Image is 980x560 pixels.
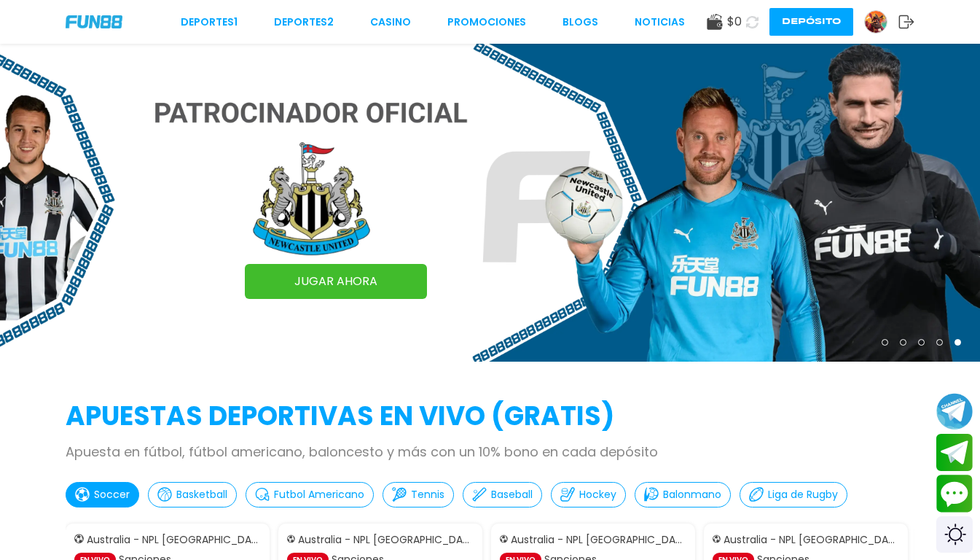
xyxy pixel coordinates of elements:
[176,487,227,502] p: Basketball
[463,482,542,507] button: Baseball
[491,487,533,502] p: Baseball
[724,532,899,548] p: Australia - NPL [GEOGRAPHIC_DATA] Women
[864,10,898,34] a: Avatar
[936,475,973,513] button: Contact customer service
[865,11,887,33] img: Avatar
[246,482,374,507] button: Futbol Americano
[274,487,364,502] p: Futbol Americano
[66,15,122,28] img: Company Logo
[551,482,626,507] button: Hockey
[663,487,721,502] p: Balonmano
[94,487,130,502] p: Soccer
[447,15,526,30] a: Promociones
[740,482,847,507] button: Liga de Rugby
[66,482,139,507] button: Soccer
[727,13,742,31] span: $ 0
[579,487,616,502] p: Hockey
[936,434,973,472] button: Join telegram
[936,516,973,553] div: Switch theme
[181,15,238,30] a: Deportes1
[411,487,444,502] p: Tennis
[245,264,427,299] a: JUGAR AHORA
[87,532,261,548] p: Australia - NPL [GEOGRAPHIC_DATA]
[768,487,838,502] p: Liga de Rugby
[635,15,685,30] a: NOTICIAS
[370,15,411,30] a: CASINO
[298,532,474,548] p: Australia - NPL [GEOGRAPHIC_DATA] Women
[562,15,598,30] a: BLOGS
[936,392,973,430] button: Join telegram channel
[769,8,853,36] button: Depósito
[66,397,914,436] h2: APUESTAS DEPORTIVAS EN VIVO (gratis)
[148,482,237,507] button: Basketball
[511,532,686,548] p: Australia - NPL [GEOGRAPHIC_DATA] Women
[274,15,334,30] a: Deportes2
[635,482,731,507] button: Balonmano
[383,482,454,507] button: Tennis
[66,442,914,462] p: Apuesta en fútbol, fútbol americano, baloncesto y más con un 10% bono en cada depósito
